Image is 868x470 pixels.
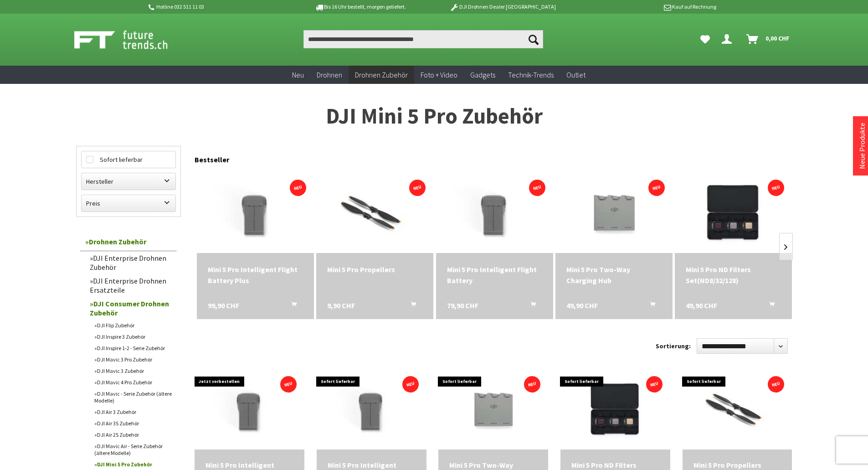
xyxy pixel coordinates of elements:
img: Mini 5 Pro Intelligent Flight Battery [317,372,426,445]
input: Produkt, Marke, Kategorie, EAN, Artikelnummer… [303,30,543,48]
a: DJI Mavic - Serie Zubehör (ältere Modelle) [90,388,176,406]
a: Mini 5 Pro Intelligent Flight Battery Plus 99,90 CHF In den Warenkorb [208,264,303,286]
label: Sortierung: [656,339,691,353]
span: Foto + Video [421,70,457,79]
label: Preis [82,195,175,212]
img: Mini 5 Pro Two-Way Charging Hub [555,173,673,251]
button: Suchen [524,30,543,48]
span: Drohnen Zubehör [355,70,408,79]
span: Outlet [566,70,586,79]
span: 49,90 CHF [566,300,598,311]
span: Drohnen [317,70,342,79]
a: Neu [286,66,310,84]
a: Drohnen Zubehör [81,232,176,251]
span: Technik-Trends [508,70,554,79]
a: Neue Produkte [858,123,867,169]
a: Mini 5 Pro ND Filters Set(ND8/32/128) 49,90 CHF In den Warenkorb [686,264,781,286]
a: Mini 5 Pro Two-Way Charging Hub 49,90 CHF In den Warenkorb [566,264,662,286]
a: Meine Favoriten [696,30,714,48]
a: Drohnen Zubehör [349,66,414,84]
label: Hersteller [82,173,175,190]
img: Mini 5 Pro Propellers [316,173,433,251]
a: Outlet [560,66,592,84]
div: Mini 5 Pro Intelligent Flight Battery [447,264,542,286]
div: Mini 5 Pro Propellers [327,264,422,275]
button: In den Warenkorb [280,300,302,312]
img: Mini 5 Pro Intelligent Flight Battery [436,173,553,251]
span: 99,90 CHF [208,300,239,311]
span: Neu [292,70,304,79]
img: Mini 5 Pro ND Filters Set(ND8/32/128) [560,372,670,445]
a: DJI Inspire 1-2 - Serie Zubehör [90,342,176,354]
a: Dein Konto [718,30,739,48]
img: Mini 5 Pro Propellers [683,372,792,445]
label: Sofort lieferbar [82,151,175,168]
img: Shop Futuretrends - zur Startseite wechseln [74,28,188,51]
div: Mini 5 Pro Intelligent Flight Battery Plus [208,264,303,286]
a: DJI Flip Zubehör [90,320,176,331]
a: Foto + Video [414,66,464,84]
p: Bis 16 Uhr bestellt, morgen geliefert. [289,1,431,12]
span: 79,90 CHF [447,300,478,311]
button: In den Warenkorb [400,300,421,312]
button: In den Warenkorb [758,300,780,312]
a: DJI Mavic 3 Pro Zubehör [90,354,176,365]
a: DJI Air 2S Zubehör [90,429,176,440]
span: 9,90 CHF [327,300,355,311]
h1: DJI Mini 5 Pro Zubehör [76,105,792,128]
a: DJI Air 3S Zubehör [90,418,176,429]
img: Mini 5 Pro Intelligent Flight Battery Plus [195,372,304,445]
a: Technik-Trends [502,66,560,84]
a: Mini 5 Pro Propellers [693,460,781,470]
a: DJI Enterprise Drohnen Zubehör [85,251,176,274]
button: In den Warenkorb [519,300,541,312]
a: Mini 5 Pro Intelligent Flight Battery 79,90 CHF In den Warenkorb [447,264,542,286]
img: Mini 5 Pro Intelligent Flight Battery Plus [197,173,314,251]
a: Drohnen [310,66,349,84]
p: Hotline 032 511 11 03 [147,1,289,12]
button: In den Warenkorb [639,300,661,312]
div: Mini 5 Pro Two-Way Charging Hub [566,264,662,286]
a: Gadgets [464,66,502,84]
a: Mini 5 Pro Propellers 9,90 CHF In den Warenkorb [327,264,422,275]
span: 49,90 CHF [686,300,717,311]
a: DJI Consumer Drohnen Zubehör [85,297,176,320]
a: DJI Mavic 3 Zubehör [90,365,176,377]
a: DJI Mavic 4 Pro Zubehör [90,377,176,388]
a: DJI Mini 5 Pro Zubehör [90,459,176,470]
a: DJI Enterprise Drohnen Ersatzteile [85,274,176,297]
span: 0,00 CHF [765,31,790,46]
img: Mini 5 Pro Two-Way Charging Hub [438,372,548,445]
p: Kauf auf Rechnung [574,1,716,12]
a: DJI Inspire 3 Zubehör [90,331,176,342]
img: Mini 5 Pro ND Filters Set(ND8/32/128) [675,173,792,251]
span: Gadgets [470,70,495,79]
a: Warenkorb [743,30,794,48]
p: DJI Drohnen Dealer [GEOGRAPHIC_DATA] [431,1,574,12]
a: DJI Mavic Air - Serie Zubehör (ältere Modelle) [90,440,176,459]
div: Mini 5 Pro ND Filters Set(ND8/32/128) [686,264,781,286]
div: Bestseller [195,146,792,169]
a: DJI Air 3 Zubehör [90,406,176,418]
